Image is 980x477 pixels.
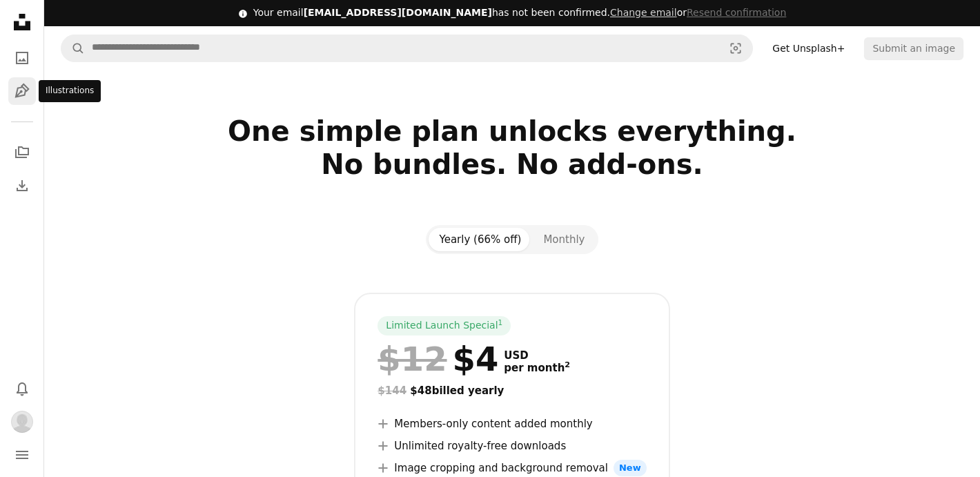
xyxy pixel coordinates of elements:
img: Avatar of user Irina Cherkasova [11,411,33,433]
span: New [614,460,647,476]
a: 2 [562,362,573,374]
sup: 1 [498,318,503,327]
span: $144 [378,384,406,397]
a: Home — Unsplash [8,8,36,39]
button: Resend confirmation [687,6,786,20]
span: or [610,7,786,18]
span: per month [504,362,570,374]
form: Find visuals sitewide [61,35,753,62]
div: $48 billed yearly [378,382,646,399]
a: Download History [8,172,36,199]
li: Members-only content added monthly [378,416,646,432]
h2: One simple plan unlocks everything. No bundles. No add-ons. [68,115,957,214]
button: Monthly [532,228,596,251]
a: Illustrations [8,77,36,105]
button: Profile [8,408,36,436]
div: $4 [378,341,498,377]
span: $12 [378,341,447,377]
a: Photos [8,44,36,72]
div: Your email has not been confirmed. [253,6,787,20]
button: Submit an image [864,37,963,59]
a: Change email [610,7,677,18]
span: USD [504,349,570,362]
a: Collections [8,139,36,166]
button: Yearly (66% off) [429,228,533,251]
div: Limited Launch Special [378,316,511,335]
button: Search Unsplash [61,35,85,61]
a: 1 [496,319,506,333]
a: Get Unsplash+ [764,37,853,59]
button: Visual search [719,35,752,61]
li: Unlimited royalty-free downloads [378,438,646,454]
span: [EMAIL_ADDRESS][DOMAIN_NAME] [304,7,492,18]
button: Menu [8,441,36,469]
button: Notifications [8,375,36,402]
sup: 2 [565,360,570,369]
li: Image cropping and background removal [378,460,646,476]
